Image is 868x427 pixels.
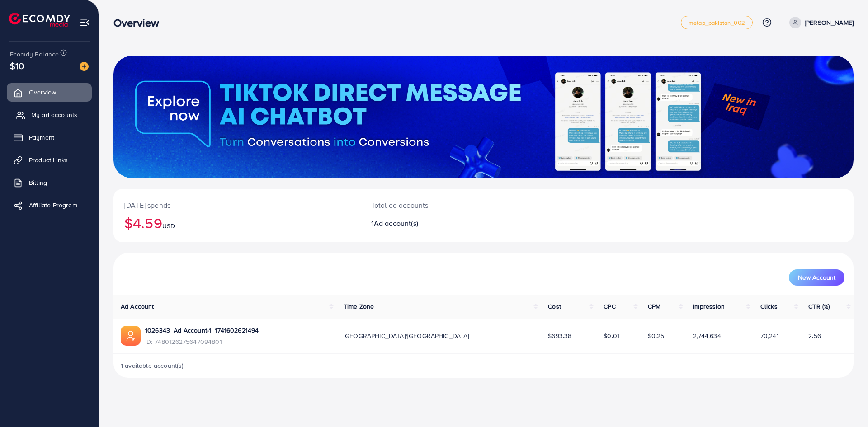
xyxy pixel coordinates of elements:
span: USD [162,221,175,230]
p: [PERSON_NAME] [805,17,854,28]
a: Billing [7,174,92,192]
a: metap_pakistan_002 [681,16,753,29]
span: Overview [29,88,56,97]
span: Impression [693,302,725,311]
a: Payment [7,128,92,146]
span: New Account [798,274,835,281]
h2: $4.59 [124,214,349,231]
span: Clicks [760,302,778,311]
span: ID: 7480126275647094801 [145,337,259,346]
span: 1 available account(s) [121,361,184,370]
img: logo [9,13,70,27]
span: Billing [29,178,47,187]
a: Affiliate Program [7,196,92,214]
h3: Overview [113,16,166,29]
img: image [80,62,89,71]
span: 2,744,634 [693,331,721,340]
span: Ecomdy Balance [10,50,59,59]
span: Affiliate Program [29,201,77,210]
iframe: Chat [830,386,861,420]
a: Overview [7,83,92,101]
span: Ad account(s) [374,218,418,228]
span: metap_pakistan_002 [689,20,745,26]
span: Cost [548,302,561,311]
a: Product Links [7,151,92,169]
span: Ad Account [121,302,154,311]
span: My ad accounts [31,110,77,119]
a: 1026343_Ad Account-1_1741602621494 [145,326,259,335]
p: Total ad accounts [371,200,534,211]
a: My ad accounts [7,106,92,124]
button: New Account [789,269,844,286]
img: ic-ads-acc.e4c84228.svg [121,326,141,346]
span: CPM [648,302,660,311]
p: [DATE] spends [124,200,349,211]
span: $0.25 [648,331,665,340]
span: $693.38 [548,331,571,340]
h2: 1 [371,219,534,228]
span: 70,241 [760,331,779,340]
span: $10 [10,59,24,72]
span: [GEOGRAPHIC_DATA]/[GEOGRAPHIC_DATA] [344,331,469,340]
span: 2.56 [808,331,821,340]
span: $0.01 [604,331,619,340]
span: Payment [29,133,54,142]
span: CPC [604,302,615,311]
a: [PERSON_NAME] [786,17,854,28]
img: menu [80,17,90,28]
span: CTR (%) [808,302,830,311]
span: Product Links [29,155,68,164]
span: Time Zone [344,302,374,311]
